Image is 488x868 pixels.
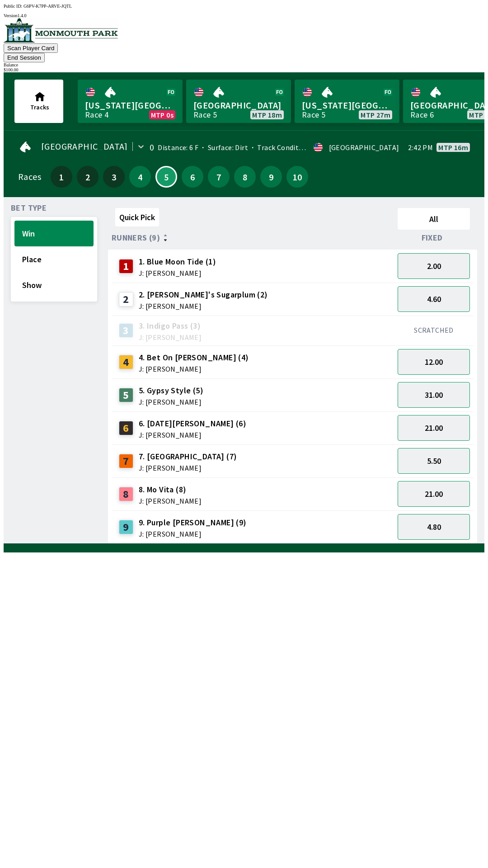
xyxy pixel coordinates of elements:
[248,143,328,152] span: Track Condition: Firm
[22,254,86,264] span: Place
[159,175,174,179] span: 5
[398,325,470,335] div: SCRATCHED
[115,208,159,226] button: Quick Pick
[398,514,470,540] button: 4.80
[139,385,203,396] span: 5. Gypsy Style (5)
[427,294,441,304] span: 4.60
[85,111,108,118] div: Race 4
[398,208,470,230] button: All
[112,233,394,242] div: Runners (9)
[295,80,399,123] a: [US_STATE][GEOGRAPHIC_DATA]Race 5MTP 27m
[4,53,45,62] button: End Session
[198,143,248,152] span: Surface: Dirt
[425,423,443,433] span: 21.00
[427,522,441,532] span: 4.80
[22,228,86,239] span: Win
[193,111,217,118] div: Race 5
[119,388,133,402] div: 5
[4,43,58,53] button: Scan Player Card
[236,174,253,180] span: 8
[139,365,249,373] span: J: [PERSON_NAME]
[4,62,484,67] div: Balance
[139,484,202,495] span: 8. Mo Vita (8)
[427,456,441,466] span: 5.50
[14,80,63,123] button: Tracks
[139,431,246,439] span: J: [PERSON_NAME]
[119,212,155,222] span: Quick Pick
[14,272,94,298] button: Show
[79,174,96,180] span: 2
[394,233,474,242] div: Fixed
[398,415,470,441] button: 21.00
[119,259,133,274] div: 1
[139,352,249,363] span: 4. Bet On [PERSON_NAME] (4)
[302,111,325,118] div: Race 5
[30,103,49,111] span: Tracks
[427,261,441,271] span: 2.00
[105,174,122,180] span: 3
[14,221,94,246] button: Win
[131,174,149,180] span: 4
[139,320,202,332] span: 3. Indigo Pass (3)
[398,253,470,279] button: 2.00
[193,99,284,111] span: [GEOGRAPHIC_DATA]
[289,174,306,180] span: 10
[398,286,470,312] button: 4.60
[139,256,216,268] span: 1. Blue Moon Tide (1)
[119,355,133,369] div: 4
[139,530,247,538] span: J: [PERSON_NAME]
[119,292,133,307] div: 2
[22,280,86,290] span: Show
[119,454,133,468] div: 7
[438,144,468,151] span: MTP 16m
[85,99,175,111] span: [US_STATE][GEOGRAPHIC_DATA]
[182,166,203,188] button: 6
[402,214,466,224] span: All
[398,448,470,474] button: 5.50
[139,451,237,462] span: 7. [GEOGRAPHIC_DATA] (7)
[210,174,227,180] span: 7
[53,174,70,180] span: 1
[139,398,203,406] span: J: [PERSON_NAME]
[139,334,202,341] span: J: [PERSON_NAME]
[425,357,443,367] span: 12.00
[119,421,133,435] div: 6
[112,234,160,241] span: Runners (9)
[408,144,433,151] span: 2:42 PM
[119,487,133,501] div: 8
[119,323,133,338] div: 3
[139,289,268,301] span: 2. [PERSON_NAME]'s Sugarplum (2)
[77,166,99,188] button: 2
[4,18,118,42] img: venue logo
[23,4,72,9] span: G6PV-K7PP-ARVE-JQTL
[184,174,201,180] span: 6
[18,173,41,180] div: Races
[425,390,443,400] span: 31.00
[129,166,151,188] button: 4
[398,481,470,507] button: 21.00
[139,464,237,472] span: J: [PERSON_NAME]
[410,111,434,118] div: Race 6
[139,497,202,505] span: J: [PERSON_NAME]
[139,269,216,277] span: J: [PERSON_NAME]
[329,144,399,151] div: [GEOGRAPHIC_DATA]
[14,246,94,272] button: Place
[252,111,282,118] span: MTP 18m
[4,4,484,9] div: Public ID:
[208,166,230,188] button: 7
[11,204,47,212] span: Bet Type
[103,166,125,188] button: 3
[425,489,443,499] span: 21.00
[398,349,470,375] button: 12.00
[422,234,443,241] span: Fixed
[286,166,308,188] button: 10
[119,520,133,534] div: 9
[361,111,390,118] span: MTP 27m
[151,111,174,118] span: MTP 0s
[139,517,247,528] span: 9. Purple [PERSON_NAME] (9)
[260,166,282,188] button: 9
[398,382,470,408] button: 31.00
[150,144,154,151] div: 0
[302,99,392,111] span: [US_STATE][GEOGRAPHIC_DATA]
[234,166,256,188] button: 8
